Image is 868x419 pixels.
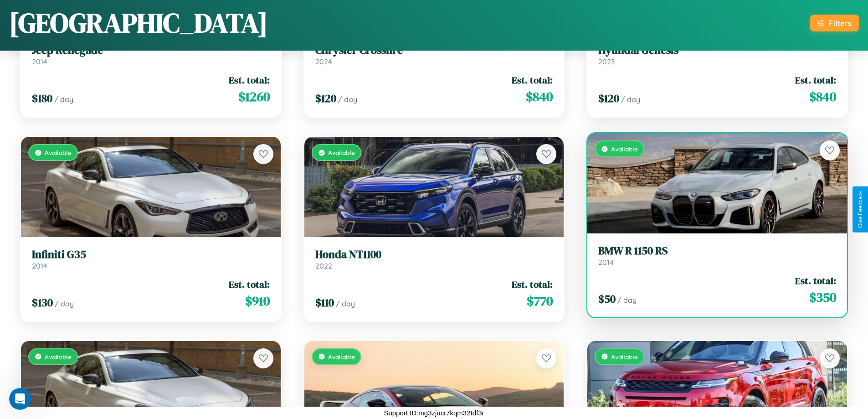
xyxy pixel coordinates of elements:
[857,191,863,228] div: Give Feedback
[32,261,47,270] span: 2014
[9,4,268,41] h1: [GEOGRAPHIC_DATA]
[32,295,53,310] span: $ 130
[810,15,859,31] button: Filters
[598,244,836,267] a: BMW R 1150 RS2014
[621,95,640,104] span: / day
[328,353,355,361] span: Available
[315,57,332,66] span: 2024
[315,44,553,66] a: Chrysler Crossfire2024
[809,88,836,106] span: $ 840
[611,353,638,361] span: Available
[598,258,614,267] span: 2014
[617,295,637,305] span: / day
[55,299,74,308] span: / day
[245,292,270,310] span: $ 910
[229,278,270,291] span: Est. total:
[512,73,553,87] span: Est. total:
[315,248,553,270] a: Honda NT11002022
[512,278,553,291] span: Est. total:
[809,288,836,306] span: $ 350
[315,91,336,106] span: $ 120
[32,248,270,270] a: Infiniti G352014
[336,299,355,308] span: / day
[32,248,270,261] h3: Infiniti G35
[315,295,334,310] span: $ 110
[32,57,47,66] span: 2014
[54,95,73,104] span: / day
[384,407,484,419] p: Support ID: mg3zjucr7kqm32tdf3r
[611,145,638,153] span: Available
[315,44,553,57] h3: Chrysler Crossfire
[526,88,553,106] span: $ 840
[829,18,852,28] div: Filters
[598,57,615,66] span: 2023
[328,149,355,156] span: Available
[795,73,836,87] span: Est. total:
[9,388,31,410] iframe: Intercom live chat
[598,44,836,57] h3: Hyundai Genesis
[45,149,72,156] span: Available
[32,44,270,57] h3: Jeep Renegade
[598,291,616,306] span: $ 50
[598,44,836,66] a: Hyundai Genesis2023
[32,44,270,66] a: Jeep Renegade2014
[795,274,836,287] span: Est. total:
[32,91,52,106] span: $ 180
[315,248,553,261] h3: Honda NT1100
[315,261,332,270] span: 2022
[238,88,270,106] span: $ 1260
[229,73,270,87] span: Est. total:
[598,244,836,258] h3: BMW R 1150 RS
[527,292,553,310] span: $ 770
[338,95,357,104] span: / day
[45,353,72,361] span: Available
[598,91,619,106] span: $ 120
